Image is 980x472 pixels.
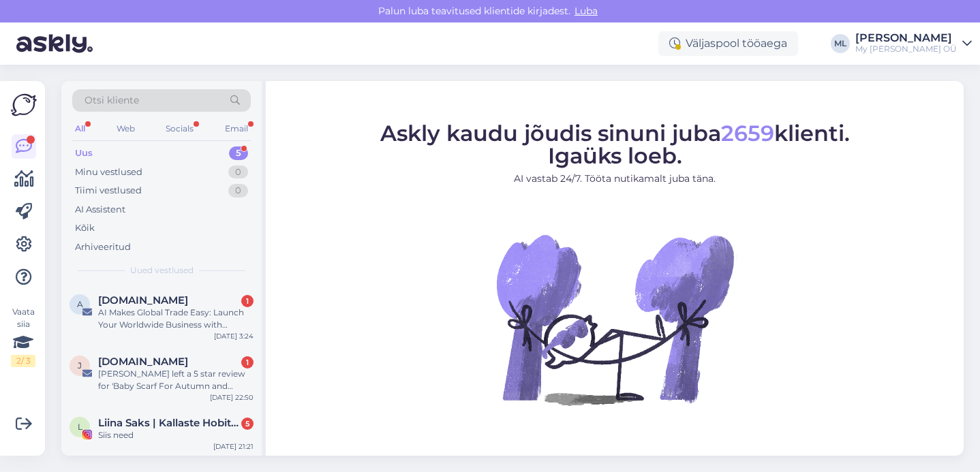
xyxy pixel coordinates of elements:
[213,441,254,452] div: [DATE] 21:21
[72,120,88,138] div: All
[75,146,93,160] div: Uus
[98,356,188,368] span: Judge.me
[11,306,35,367] div: Vaata siia
[98,294,188,306] span: Alibaba.com
[380,171,850,185] p: AI vastab 24/7. Tööta nutikamalt juba täna.
[11,355,35,367] div: 2 / 3
[85,93,139,108] span: Otsi kliente
[658,31,798,56] div: Väljaspool tööaega
[75,184,142,198] div: Tiimi vestlused
[98,417,240,429] span: Liina Saks | Kallaste Hobitalu
[11,92,37,118] img: Askly Logo
[492,196,737,441] img: No Chat active
[241,356,254,368] div: 1
[214,331,254,341] div: [DATE] 3:24
[163,120,196,138] div: Socials
[855,33,972,54] a: [PERSON_NAME]My [PERSON_NAME] OÜ
[78,360,82,371] span: J
[855,33,957,44] div: [PERSON_NAME]
[98,429,254,441] div: Siis need
[210,392,254,403] div: [DATE] 22:50
[721,119,774,146] span: 2659
[75,221,95,235] div: Kõik
[130,264,194,277] span: Uued vestlused
[241,295,254,307] div: 1
[114,120,138,138] div: Web
[831,34,850,53] div: ML
[98,368,254,392] div: [PERSON_NAME] left a 5 star review for 'Baby Scarf For Autumn and Spring TRINE'
[570,5,602,17] span: Luba
[75,166,142,179] div: Minu vestlused
[380,119,850,168] span: Askly kaudu jõudis sinuni juba klienti. Igaüks loeb.
[222,120,251,138] div: Email
[75,240,131,254] div: Arhiveeritud
[228,184,248,198] div: 0
[98,306,254,331] div: AI Makes Global Trade Easy: Launch Your Worldwide Business with [DOMAIN_NAME] Starter Plan
[78,422,82,432] span: L
[77,299,83,309] span: A
[241,418,254,430] div: 5
[229,146,248,160] div: 5
[75,203,125,217] div: AI Assistent
[228,166,248,179] div: 0
[855,44,957,54] div: My [PERSON_NAME] OÜ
